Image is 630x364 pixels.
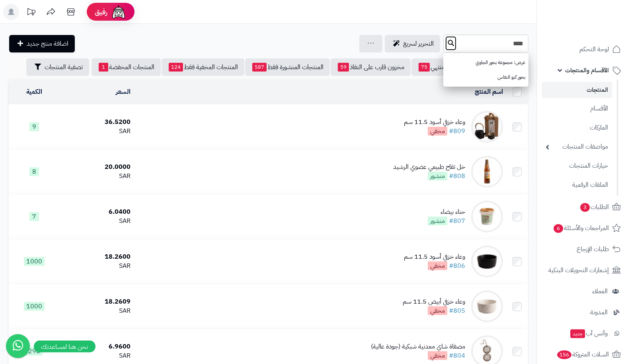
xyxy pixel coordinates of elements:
div: حناء بيضاء [428,207,465,217]
a: الكمية [26,87,42,97]
div: 18.2609 [63,297,131,306]
a: إشعارات التحويلات البنكية [542,261,625,280]
img: حناء بيضاء [471,201,503,232]
div: وعاء خزفي أسود 11.5 سم [404,252,465,261]
a: مخزون منتهي75 [412,58,470,76]
img: ai-face.png [111,4,127,20]
a: الأقسام [542,100,612,117]
span: إشعارات التحويلات البنكية [548,265,609,276]
a: الطلبات3 [542,197,625,217]
div: SAR [63,217,131,226]
span: 156 [557,350,571,359]
div: 20.0000 [63,163,131,172]
a: بخور كبو النفاس [443,70,529,85]
a: عرض: مجموعة بخور الجاوي [443,55,529,70]
span: المراجعات والأسئلة [553,223,609,234]
a: #808 [449,171,465,181]
span: 75 [419,63,430,72]
span: 59 [338,63,349,72]
a: العملاء [542,282,625,301]
span: مخفي [428,351,447,360]
div: 36.5200 [63,118,131,127]
a: المنتجات [542,82,612,98]
div: SAR [63,127,131,136]
a: خيارات المنتجات [542,157,612,174]
a: مخزون قارب على النفاذ59 [331,58,411,76]
span: التحرير لسريع [403,39,434,48]
a: التحرير لسريع [385,35,440,52]
div: وعاء خزفي أبيض 11.5 سم [403,297,465,306]
span: مخفي [428,261,447,270]
div: مصفاة شاي معدنية شبكية (جودة عالية) [371,342,465,351]
img: خل تفاح طبيعي عضوي الرشيد [471,156,503,188]
div: SAR [63,306,131,316]
span: 9 [29,122,39,131]
a: لوحة التحكم [542,40,625,59]
span: مخفي [428,306,447,315]
div: SAR [63,351,131,360]
div: 6.9600 [63,342,131,351]
a: طلبات الإرجاع [542,240,625,259]
span: طلبات الإرجاع [577,244,609,255]
div: 6.0400 [63,207,131,217]
span: 1 [99,63,108,72]
span: منشور [428,172,447,180]
span: 1000 [24,302,45,311]
span: العملاء [592,286,608,297]
span: الأقسام والمنتجات [565,65,609,76]
span: 298 [26,347,43,356]
a: المنتجات المخفضة1 [92,58,161,76]
img: وعاء خزفي أبيض 11.5 سم [471,290,503,322]
a: #804 [449,351,465,360]
span: 1000 [24,257,45,266]
span: 3 [580,203,590,212]
span: لوحة التحكم [579,44,609,55]
span: مخفي [428,127,447,136]
a: #806 [449,261,465,271]
a: المنتجات المنشورة فقط587 [245,58,330,76]
div: وعاء خزفي أسود 11.5 سم [404,118,465,127]
span: جديد [570,329,585,338]
img: وعاء خزفي أسود 11.5 سم [471,111,503,143]
span: منشور [428,217,447,225]
a: #809 [449,126,465,136]
a: وآتس آبجديد [542,324,625,343]
span: تصفية المنتجات [45,62,83,72]
span: 6 [554,224,563,233]
a: السعر [116,87,131,97]
span: اضافة منتج جديد [27,39,68,48]
a: المنتجات المخفية فقط124 [162,58,244,76]
button: تصفية المنتجات [26,58,89,76]
a: #805 [449,306,465,316]
a: الماركات [542,119,612,136]
div: SAR [63,261,131,271]
a: اسم المنتج [475,87,503,97]
a: السلات المتروكة156 [542,345,625,364]
span: رفيق [95,7,107,17]
span: 7 [29,212,39,221]
div: 18.2600 [63,252,131,261]
span: 587 [252,63,267,72]
span: الطلبات [579,201,609,213]
a: الملفات الرقمية [542,176,612,194]
span: 8 [29,167,39,176]
a: #807 [449,216,465,226]
a: اضافة منتج جديد [9,35,75,52]
span: 124 [169,63,183,72]
a: تحديثات المنصة [21,4,41,22]
span: المدونة [590,307,608,318]
a: مواصفات المنتجات [542,138,612,155]
span: السلات المتروكة [556,349,609,360]
span: وآتس آب [570,328,608,339]
div: خل تفاح طبيعي عضوي الرشيد [393,163,465,172]
img: وعاء خزفي أسود 11.5 سم [471,246,503,277]
a: المدونة [542,303,625,322]
a: المراجعات والأسئلة6 [542,219,625,238]
div: SAR [63,172,131,181]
